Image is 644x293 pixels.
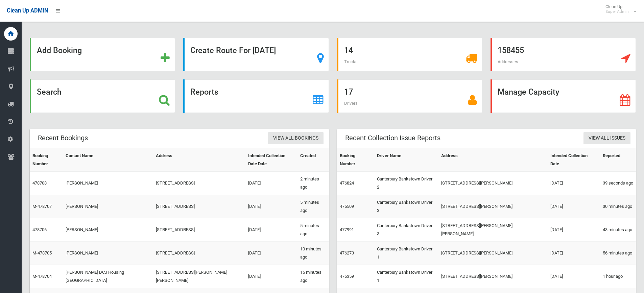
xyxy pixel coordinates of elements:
a: 478708 [32,180,47,186]
td: [STREET_ADDRESS][PERSON_NAME][PERSON_NAME] [438,218,548,242]
a: 476273 [340,250,354,255]
td: [STREET_ADDRESS] [153,218,245,242]
a: Create Route For [DATE] [183,38,329,71]
td: 10 minutes ago [297,242,329,265]
span: Addresses [498,59,518,64]
td: Canterbury Bankstown Driver 2 [374,172,438,195]
td: 30 minutes ago [600,195,636,218]
td: [DATE] [245,242,298,265]
span: Trucks [344,59,358,64]
td: 2 minutes ago [297,172,329,195]
a: 476359 [340,274,354,279]
td: 43 minutes ago [600,218,636,242]
a: Manage Capacity [491,79,636,113]
td: [STREET_ADDRESS][PERSON_NAME] [438,172,548,195]
td: [PERSON_NAME] [63,218,153,242]
th: Reported [600,148,636,172]
td: Canterbury Bankstown Driver 3 [374,218,438,242]
td: 5 minutes ago [297,218,329,242]
td: [PERSON_NAME] DCJ Housing [GEOGRAPHIC_DATA] [63,265,153,288]
td: [PERSON_NAME] [63,195,153,218]
td: Canterbury Bankstown Driver 3 [374,195,438,218]
td: [DATE] [548,195,600,218]
td: [DATE] [245,265,298,288]
header: Recent Collection Issue Reports [337,131,449,145]
td: [DATE] [548,242,600,265]
a: 475509 [340,204,354,209]
th: Driver Name [374,148,438,172]
span: Clean Up [602,4,636,14]
th: Intended Collection Date Date [245,148,298,172]
strong: Reports [190,87,218,97]
a: 17 Drivers [337,79,482,113]
th: Address [153,148,245,172]
a: View All Bookings [268,132,324,145]
header: Recent Bookings [30,131,96,145]
td: 56 minutes ago [600,242,636,265]
th: Intended Collection Date [548,148,600,172]
a: 158455 Addresses [491,38,636,71]
strong: Manage Capacity [498,87,559,97]
a: 477991 [340,227,354,232]
small: Super Admin [605,9,629,14]
th: Address [438,148,548,172]
td: 1 hour ago [600,265,636,288]
td: [STREET_ADDRESS] [153,172,245,195]
a: View All Issues [583,132,630,145]
td: [DATE] [245,218,298,242]
td: [STREET_ADDRESS][PERSON_NAME] [438,195,548,218]
td: [STREET_ADDRESS] [153,242,245,265]
th: Booking Number [337,148,375,172]
a: M-478707 [32,204,52,209]
td: [STREET_ADDRESS] [153,195,245,218]
td: 15 minutes ago [297,265,329,288]
strong: Create Route For [DATE] [190,46,276,55]
strong: Add Booking [37,46,82,55]
td: [PERSON_NAME] [63,172,153,195]
span: Drivers [344,101,358,106]
td: [DATE] [548,218,600,242]
td: [DATE] [245,172,298,195]
a: 478706 [32,227,47,232]
th: Contact Name [63,148,153,172]
td: [DATE] [548,172,600,195]
span: Clean Up ADMIN [7,7,48,14]
strong: 17 [344,87,353,97]
a: 476824 [340,180,354,186]
a: M-478705 [32,250,52,255]
td: Canterbury Bankstown Driver 1 [374,242,438,265]
th: Booking Number [30,148,63,172]
th: Created [297,148,329,172]
a: Add Booking [30,38,175,71]
strong: 14 [344,46,353,55]
a: Search [30,79,175,113]
td: [STREET_ADDRESS][PERSON_NAME] [438,242,548,265]
td: [DATE] [548,265,600,288]
td: 5 minutes ago [297,195,329,218]
td: Canterbury Bankstown Driver 1 [374,265,438,288]
td: [STREET_ADDRESS][PERSON_NAME][PERSON_NAME] [153,265,245,288]
strong: 158455 [498,46,524,55]
a: Reports [183,79,329,113]
td: [STREET_ADDRESS][PERSON_NAME] [438,265,548,288]
strong: Search [37,87,62,97]
td: [DATE] [245,195,298,218]
a: 14 Trucks [337,38,482,71]
td: 39 seconds ago [600,172,636,195]
a: M-478704 [32,274,52,279]
td: [PERSON_NAME] [63,242,153,265]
